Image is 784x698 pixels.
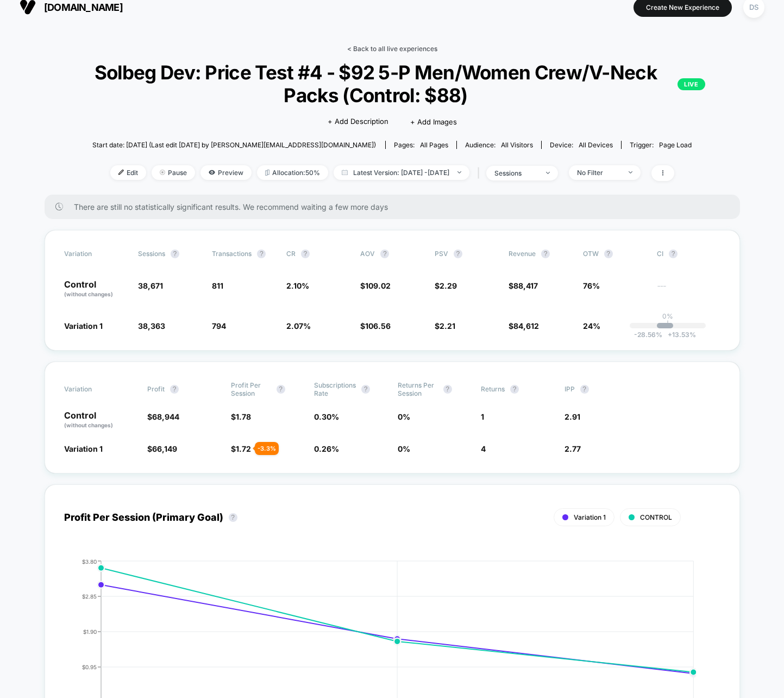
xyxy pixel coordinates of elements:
[565,444,581,453] span: 2.77
[634,331,662,339] span: -28.56 %
[604,250,613,258] button: ?
[380,250,389,258] button: ?
[229,513,237,522] button: ?
[64,250,124,258] span: Variation
[152,444,177,453] span: 66,149
[277,385,285,394] button: ?
[513,321,539,331] span: 84,612
[509,321,539,331] span: $
[347,45,437,53] a: < Back to all live experiences
[410,117,457,126] span: + Add Images
[64,411,137,429] p: Control
[583,281,600,290] span: 76%
[435,250,448,258] span: PSV
[257,165,328,180] span: Allocation: 50%
[79,61,705,107] span: Solbeg Dev: Price Test #4 - $92 5-P Men/Women Crew/V-Neck Packs (Control: $88)
[170,385,179,394] button: ?
[435,321,455,331] span: $
[212,281,223,290] span: 811
[541,141,621,149] span: Device:
[481,412,484,421] span: 1
[494,169,538,177] div: sessions
[361,385,370,394] button: ?
[231,444,251,453] span: $
[583,250,643,258] span: OTW
[579,141,613,149] span: all devices
[236,444,251,453] span: 1.72
[443,385,452,394] button: ?
[509,250,536,258] span: Revenue
[546,172,550,174] img: end
[509,281,538,290] span: $
[440,281,457,290] span: 2.29
[365,281,391,290] span: 109.02
[152,412,179,421] span: 68,944
[580,385,589,394] button: ?
[314,412,339,421] span: 0.30 %
[662,331,696,339] span: 13.53 %
[510,385,519,394] button: ?
[481,444,486,453] span: 4
[147,412,179,421] span: $
[435,281,457,290] span: $
[583,321,600,331] span: 24%
[668,331,672,339] span: +
[398,381,438,397] span: Returns Per Session
[342,170,348,175] img: calendar
[420,141,448,149] span: all pages
[286,281,309,290] span: 2.10 %
[286,321,311,331] span: 2.07 %
[475,165,486,181] span: |
[334,165,469,180] span: Latest Version: [DATE] - [DATE]
[200,165,252,180] span: Preview
[541,250,550,258] button: ?
[657,250,717,258] span: CI
[138,321,165,331] span: 38,363
[255,442,279,455] div: - 3.3 %
[138,250,165,258] span: Sessions
[565,385,575,393] span: IPP
[501,141,533,149] span: All Visitors
[662,312,673,320] p: 0%
[82,593,97,599] tspan: $2.85
[236,412,251,421] span: 1.78
[83,628,97,634] tspan: $1.90
[481,385,505,393] span: Returns
[64,381,124,397] span: Variation
[314,381,356,397] span: Subscriptions Rate
[394,141,448,149] div: Pages:
[657,283,720,298] span: ---
[301,250,310,258] button: ?
[328,116,388,127] span: + Add Description
[314,444,339,453] span: 0.26 %
[286,250,296,258] span: CR
[667,320,669,328] p: |
[82,663,97,670] tspan: $0.95
[659,141,692,149] span: Page Load
[92,141,376,149] span: Start date: [DATE] (Last edit [DATE] by [PERSON_NAME][EMAIL_ADDRESS][DOMAIN_NAME])
[360,281,391,290] span: $
[360,250,375,258] span: AOV
[365,321,391,331] span: 106.56
[577,169,620,177] div: No Filter
[630,141,692,149] div: Trigger:
[212,250,252,258] span: Transactions
[629,171,632,173] img: end
[44,2,123,13] span: [DOMAIN_NAME]
[110,165,146,180] span: Edit
[64,291,113,297] span: (without changes)
[64,321,103,331] span: Variation 1
[231,381,271,397] span: Profit Per Session
[457,171,461,173] img: end
[231,412,251,421] span: $
[64,280,127,298] p: Control
[118,170,124,175] img: edit
[147,444,177,453] span: $
[74,202,718,211] span: There are still no statistically significant results. We recommend waiting a few more days
[669,250,678,258] button: ?
[398,444,410,453] span: 0 %
[171,250,179,258] button: ?
[82,558,97,564] tspan: $3.80
[440,321,455,331] span: 2.21
[265,170,269,176] img: rebalance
